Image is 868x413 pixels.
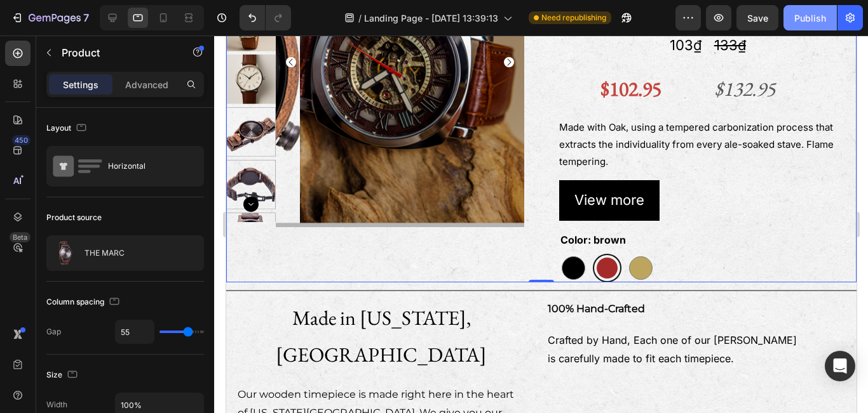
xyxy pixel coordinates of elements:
[46,120,89,137] div: Layout
[1,265,309,338] p: Made in [US_STATE], [GEOGRAPHIC_DATA]
[108,152,186,181] div: Horizontal
[333,195,401,213] legend: Color: brown
[85,249,125,258] p: THE MARC
[5,5,95,30] button: 7
[794,11,826,25] div: Publish
[226,36,857,413] iframe: Design area
[322,296,573,332] p: Crafted by Hand, Each one of our [PERSON_NAME] is carefully made to fit each timepiece.
[358,11,362,25] span: /
[747,13,768,23] span: Save
[333,86,607,132] span: Made with Oak, using a tempered carbonization process that extracts the individuality from every ...
[46,294,122,311] div: Column spacing
[348,152,418,178] p: View more
[488,36,629,72] p: $132.95
[46,367,80,384] div: Size
[52,240,78,266] img: product feature img
[125,78,168,91] p: Advanced
[783,5,837,30] button: Publish
[541,12,606,23] span: Need republishing
[12,135,31,145] div: 450
[83,10,89,25] p: 7
[46,212,102,223] div: Product source
[11,350,299,405] p: Our wooden timepiece is made right here in the heart of [US_STATE][GEOGRAPHIC_DATA]. We give you ...
[334,36,475,72] p: $102.95
[10,232,31,242] div: Beta
[240,5,291,30] div: Undo/Redo
[46,399,67,410] div: Width
[825,351,855,381] div: Open Intercom Messenger
[736,5,778,30] button: Save
[46,326,61,338] div: Gap
[322,265,629,283] p: 100% Hand-Crafted
[364,11,498,25] span: Landing Page - [DATE] 13:39:13
[63,78,98,91] p: Settings
[62,45,170,60] p: Product
[333,145,433,185] a: View more
[116,320,154,343] input: Auto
